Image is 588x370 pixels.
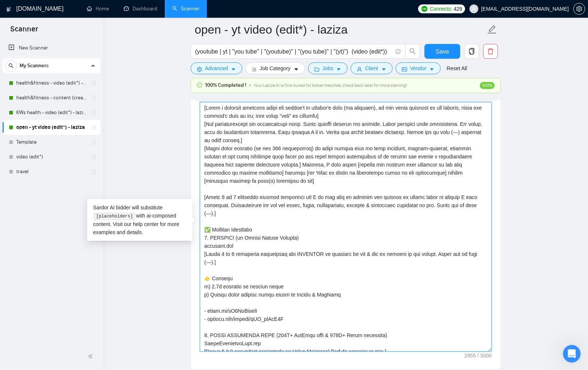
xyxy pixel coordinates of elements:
a: homeHome [87,6,109,12]
a: New Scanner [8,41,95,55]
span: 429 [454,5,462,13]
span: Client [365,64,378,72]
button: folderJobscaret-down [308,62,348,74]
a: health&fitness - content (creat*) - laziza [16,90,86,105]
a: open - yt video (edit*) - laziza [16,120,86,135]
span: folder [314,66,319,72]
div: Sardor AI bidder will substitute with ai-composed content. Visit our for more examples and details. [87,199,192,241]
span: holder [91,110,97,116]
span: Advanced [205,64,228,72]
span: holder [91,139,97,145]
span: caret-down [231,66,236,72]
a: Template [16,135,86,150]
span: caret-down [381,66,386,72]
span: edit [487,25,497,34]
span: search [6,63,17,68]
a: health&fitness - video (edit*) - laziza [16,76,86,90]
span: caret-down [294,66,299,72]
span: double-left [88,353,95,360]
button: setting [573,3,585,15]
button: userClientcaret-down [351,62,393,74]
span: holder [91,124,97,130]
input: Scanner name... [195,20,486,39]
span: Jobs [322,64,334,72]
span: 100% Completed ! [205,81,246,89]
a: setting [573,6,585,12]
button: idcardVendorcaret-down [396,62,441,74]
span: holder [91,169,97,175]
li: New Scanner [3,41,100,55]
span: 100% [480,82,495,89]
span: search [406,48,420,55]
span: Connects: [430,5,452,13]
code: [placeholders] [94,213,135,220]
span: holder [91,95,97,101]
span: My Scanners [20,58,49,73]
a: video (edit*) [16,150,86,164]
span: user [357,66,362,72]
iframe: Intercom live chat [563,345,581,363]
button: delete [483,44,498,59]
img: upwork-logo.png [421,6,427,12]
button: copy [464,44,479,59]
span: holder [91,80,97,86]
a: searchScanner [172,6,199,12]
span: setting [197,66,202,72]
span: info-circle [396,49,400,54]
textarea: Cover letter template: [200,102,492,352]
span: Scanner [4,24,44,39]
button: settingAdvancedcaret-down [191,62,242,74]
span: setting [574,6,585,12]
span: bars [252,66,257,72]
span: delete [483,48,498,55]
a: help center [133,221,158,227]
span: caret-down [429,66,434,72]
button: search [5,60,17,72]
a: Reset All [447,64,467,72]
span: user [471,6,476,11]
span: Job Category [260,64,290,72]
span: Vendor [410,64,426,72]
button: search [405,44,420,59]
span: Save [435,47,449,56]
span: idcard [402,66,407,72]
img: logo [6,3,11,15]
span: caret-down [336,66,341,72]
span: copy [465,48,479,55]
li: My Scanners [3,58,100,179]
span: Your Laziza AI is fine-tuned for better matches, check back later for more training! [254,83,407,88]
a: dashboardDashboard [124,6,157,12]
button: Save [424,44,460,59]
span: check-circle [197,82,202,88]
span: holder [91,154,97,160]
button: barsJob Categorycaret-down [245,62,305,74]
a: KWs health - video (edit*) - laziza [16,105,86,120]
a: travel [16,164,86,179]
input: Search Freelance Jobs... [195,47,392,56]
